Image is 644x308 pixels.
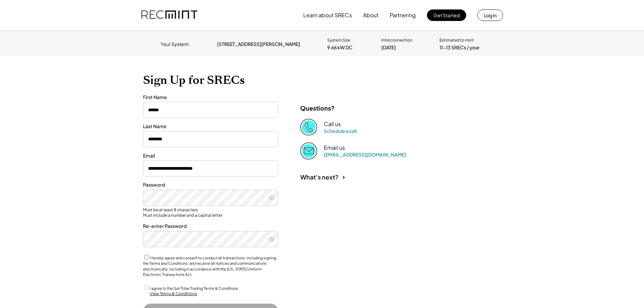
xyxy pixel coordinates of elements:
[161,41,190,48] div: Your System:
[327,44,353,51] div: 9.66 kW DC
[324,121,341,128] div: Call us
[439,38,474,43] div: Estimated to mint
[303,8,352,22] button: Learn about SRECs
[439,44,480,51] div: 11-13 SRECs / year
[141,4,197,27] img: recmint-logotype%403x.png
[390,8,416,22] button: Partnering
[143,223,278,230] div: Re-enter Password
[143,182,278,188] div: Password
[300,142,317,159] img: Email%202%403x.png
[363,8,379,22] button: About
[300,104,335,112] div: Questions?
[300,173,339,181] div: What's next?
[143,123,278,130] div: Last Name
[477,9,503,21] button: Log in
[324,151,406,158] a: [EMAIL_ADDRESS][DOMAIN_NAME]
[327,38,350,43] div: System Size
[427,9,466,21] button: Get Started
[143,152,278,159] div: Email
[381,44,396,51] div: [DATE]
[143,256,276,277] label: I hereby agree and consent to conduct all transactions, including signing the Terms and Condition...
[143,73,501,87] h1: Sign Up for SRECs
[143,94,278,101] div: First Name
[150,286,239,290] label: I agree to the Sun Tribe Trading Terms & Conditions.
[143,207,278,218] div: Must be at least 8 characters Must include a number and a capital letter
[381,38,412,43] div: Interconnection
[150,291,197,297] div: View Terms & Conditions
[324,144,345,151] div: Email us
[300,119,317,136] img: Phone%20copy%403x.png
[217,41,300,48] div: [STREET_ADDRESS][PERSON_NAME]
[324,128,357,134] a: Schedule a call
